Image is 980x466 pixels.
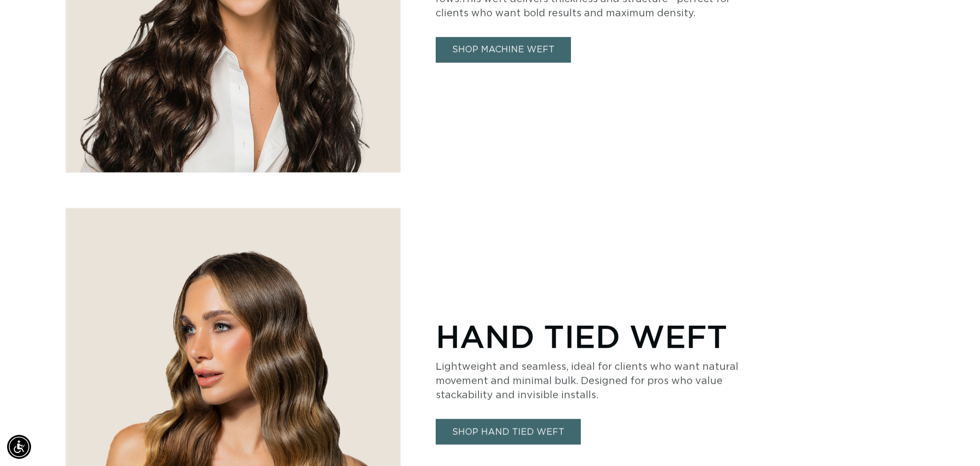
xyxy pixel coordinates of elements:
[436,37,571,63] a: SHOP MACHINE WEFT
[436,360,763,403] p: Lightweight and seamless, ideal for clients who want natural movement and minimal bulk. Designed ...
[436,419,581,445] a: SHOP HAND TIED WEFT
[925,414,980,466] iframe: Chat Widget
[7,435,31,459] div: Accessibility Menu
[436,318,763,355] p: HAND TIED WEFT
